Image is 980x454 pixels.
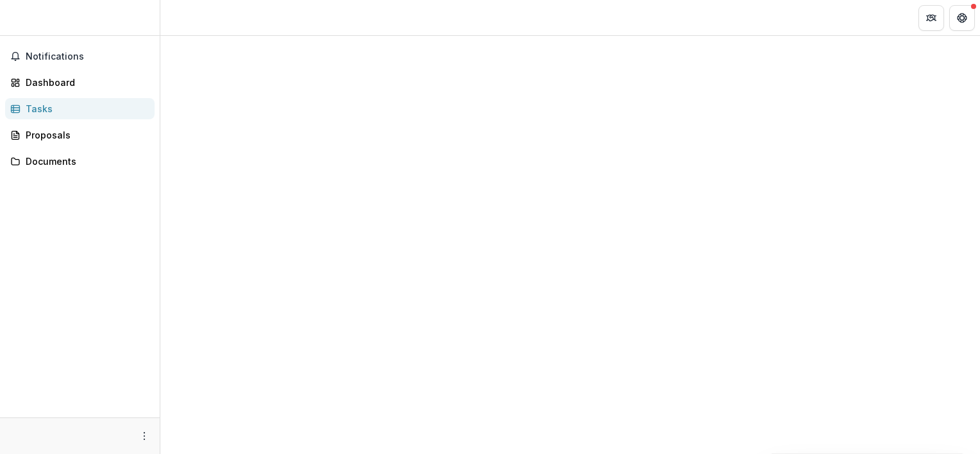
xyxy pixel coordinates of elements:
a: Dashboard [5,72,155,93]
div: Documents [26,155,144,168]
span: Notifications [26,51,149,62]
div: Proposals [26,128,144,142]
button: Notifications [5,46,155,67]
a: Documents [5,151,155,172]
a: Proposals [5,124,155,146]
a: Tasks [5,98,155,119]
button: Partners [918,5,944,31]
button: Get Help [949,5,975,31]
div: Dashboard [26,76,144,89]
div: Tasks [26,102,144,115]
button: More [137,428,152,444]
